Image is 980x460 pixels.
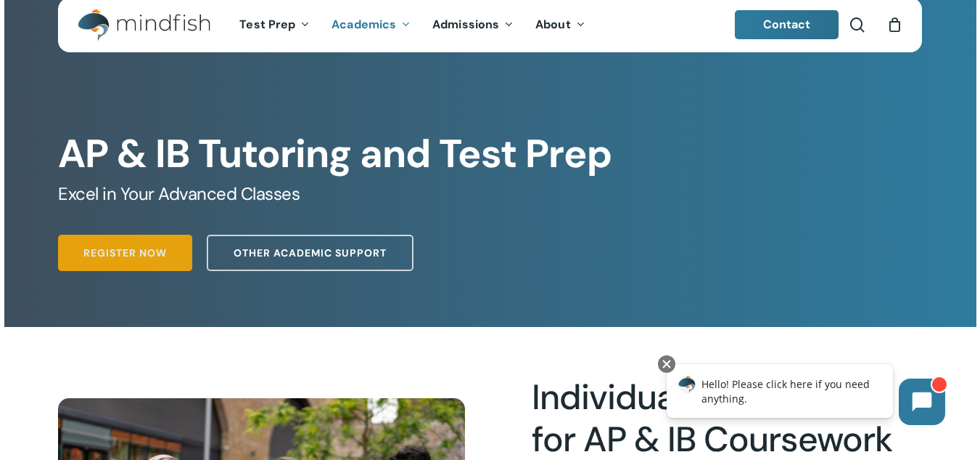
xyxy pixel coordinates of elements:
[421,19,524,31] a: Admissions
[321,19,421,31] a: Academics
[58,131,922,177] h1: AP & IB Tutoring and Test Prep
[651,352,960,440] iframe: Chatbot
[432,17,499,32] span: Admissions
[524,19,596,31] a: About
[207,235,413,271] a: Other Academic Support
[83,246,167,260] span: Register Now
[58,182,922,206] h5: Excel in Your Advanced Classes
[228,19,321,31] a: Test Prep
[234,246,387,260] span: Other Academic Support
[535,17,571,32] span: About
[239,17,295,32] span: Test Prep
[763,17,811,32] span: Contact
[735,10,839,39] a: Contact
[332,17,396,32] span: Academics
[58,235,192,271] a: Register Now
[886,17,902,33] a: Cart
